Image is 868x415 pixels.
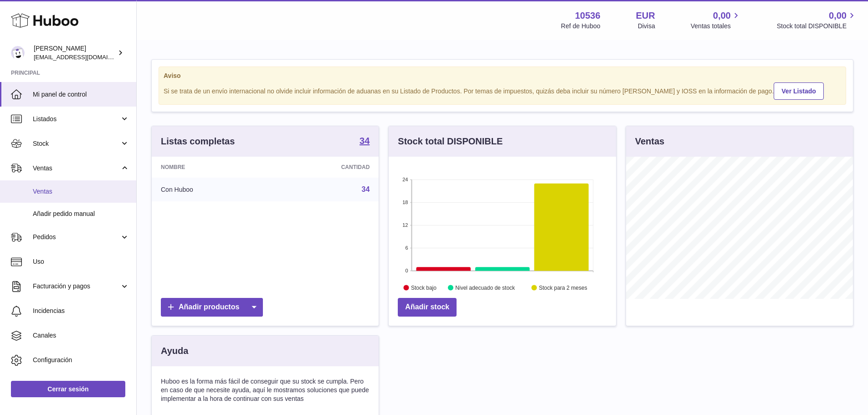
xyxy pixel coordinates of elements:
[713,10,731,22] span: 0,00
[33,331,129,340] span: Canales
[403,222,408,228] text: 12
[398,298,457,317] a: Añadir stock
[33,90,129,99] span: Mi panel de control
[33,233,120,241] span: Pedidos
[539,285,587,291] text: Stock para 2 meses
[152,157,270,178] th: Nombre
[11,46,25,60] img: internalAdmin-10536@internal.huboo.com
[829,10,847,22] span: 0,00
[575,10,601,22] strong: 10536
[691,22,741,31] span: Ventas totales
[34,44,116,61] div: [PERSON_NAME]
[161,345,188,357] h3: Ayuda
[33,282,120,291] span: Facturación y pagos
[411,285,437,291] text: Stock bajo
[360,136,370,147] a: 34
[152,178,270,201] td: Con Huboo
[164,72,841,80] strong: Aviso
[33,356,129,364] span: Configuración
[398,135,503,148] h3: Stock total DISPONIBLE
[161,135,235,148] h3: Listas completas
[456,285,516,291] text: Nivel adecuado de stock
[33,187,129,196] span: Ventas
[403,177,408,182] text: 24
[362,185,370,193] a: 34
[11,381,125,397] a: Cerrar sesión
[161,298,263,317] a: Añadir productos
[403,200,408,205] text: 18
[777,10,857,31] a: 0,00 Stock total DISPONIBLE
[33,257,129,266] span: Uso
[33,164,120,173] span: Ventas
[635,135,664,148] h3: Ventas
[406,245,408,251] text: 6
[34,53,134,61] span: [EMAIL_ADDRESS][DOMAIN_NAME]
[33,307,129,315] span: Incidencias
[638,22,655,31] div: Divisa
[164,81,841,100] div: Si se trata de un envío internacional no olvide incluir información de aduanas en su Listado de P...
[406,268,408,273] text: 0
[270,157,379,178] th: Cantidad
[161,377,370,403] p: Huboo es la forma más fácil de conseguir que su stock se cumpla. Pero en caso de que necesite ayu...
[360,136,370,145] strong: 34
[33,210,129,218] span: Añadir pedido manual
[774,82,823,100] a: Ver Listado
[777,22,857,31] span: Stock total DISPONIBLE
[636,10,655,22] strong: EUR
[33,139,120,148] span: Stock
[33,115,120,123] span: Listados
[561,22,600,31] div: Ref de Huboo
[691,10,741,31] a: 0,00 Ventas totales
